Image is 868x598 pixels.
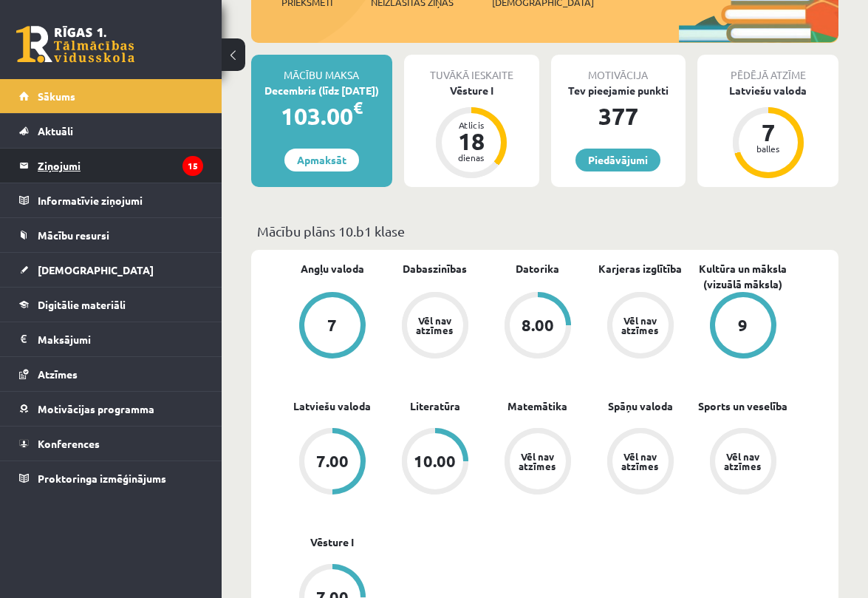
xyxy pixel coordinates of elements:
a: 10.00 [383,428,486,497]
a: Sports un veselība [698,398,787,414]
a: Sākums [19,79,203,113]
a: Vēl nav atzīmes [691,428,794,497]
a: Atzīmes [19,357,203,391]
span: Motivācijas programma [38,402,154,415]
span: Sākums [38,89,75,103]
a: 7.00 [281,428,383,497]
span: [DEMOGRAPHIC_DATA] [38,263,154,276]
a: Spāņu valoda [608,398,673,414]
a: Ziņojumi15 [19,149,203,183]
a: Maksājumi [19,322,203,356]
span: Aktuāli [38,124,73,137]
a: Vēl nav atzīmes [589,428,691,497]
a: Mācību resursi [19,218,203,252]
div: Tuvākā ieskaite [404,55,539,83]
span: Proktoringa izmēģinājums [38,472,166,485]
div: Vēl nav atzīmes [414,316,456,335]
div: Decembris (līdz [DATE]) [251,83,392,98]
a: Rīgas 1. Tālmācības vidusskola [16,26,134,63]
a: Matemātika [508,398,567,414]
a: Vēl nav atzīmes [486,428,589,497]
a: Latviešu valoda 7 balles [697,83,838,180]
div: Vēl nav atzīmes [620,452,661,471]
p: Mācību plāns 10.b1 klase [257,221,833,241]
a: Vēl nav atzīmes [589,292,691,361]
a: Kultūra un māksla (vizuālā māksla) [691,261,794,292]
a: 9 [691,292,794,361]
div: 103.00 [251,98,392,134]
a: Apmaksāt [284,149,359,171]
i: 15 [182,156,203,176]
a: Informatīvie ziņojumi [19,183,203,217]
a: Dabaszinības [403,261,467,276]
div: 8.00 [522,317,554,333]
legend: Informatīvie ziņojumi [38,183,203,217]
div: Vēsture I [404,83,539,98]
a: Motivācijas programma [19,392,203,426]
div: balles [746,144,790,153]
a: Piedāvājumi [575,149,660,171]
a: Datorika [516,261,559,276]
a: Konferences [19,427,203,461]
a: Digitālie materiāli [19,288,203,322]
div: 9 [738,317,748,333]
div: dienas [449,153,493,162]
div: Atlicis [449,120,493,129]
a: Aktuāli [19,114,203,148]
div: Motivācija [551,55,686,83]
span: Konferences [38,437,100,450]
div: 377 [551,98,686,134]
a: Vēsture I Atlicis 18 dienas [404,83,539,180]
legend: Ziņojumi [38,149,203,183]
a: Vēsture I [310,534,354,550]
a: [DEMOGRAPHIC_DATA] [19,253,203,287]
div: Vēl nav atzīmes [620,316,661,335]
a: Karjeras izglītība [598,261,682,276]
span: Mācību resursi [38,228,109,242]
span: Digitālie materiāli [38,298,126,311]
div: 7 [746,120,790,144]
div: Tev pieejamie punkti [551,83,686,98]
a: 7 [281,292,383,361]
legend: Maksājumi [38,322,203,356]
div: 10.00 [414,453,456,469]
a: Literatūra [410,398,460,414]
div: 7.00 [316,453,349,469]
span: Atzīmes [38,367,78,381]
div: Pēdējā atzīme [697,55,838,83]
div: Vēl nav atzīmes [517,452,558,471]
a: Proktoringa izmēģinājums [19,461,203,495]
div: Vēl nav atzīmes [722,452,764,471]
div: Mācību maksa [251,55,392,83]
a: 8.00 [486,292,589,361]
div: 7 [327,317,337,333]
span: € [353,97,363,118]
a: Latviešu valoda [293,398,371,414]
a: Vēl nav atzīmes [383,292,486,361]
a: Angļu valoda [301,261,364,276]
div: Latviešu valoda [697,83,838,98]
div: 18 [449,129,493,153]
